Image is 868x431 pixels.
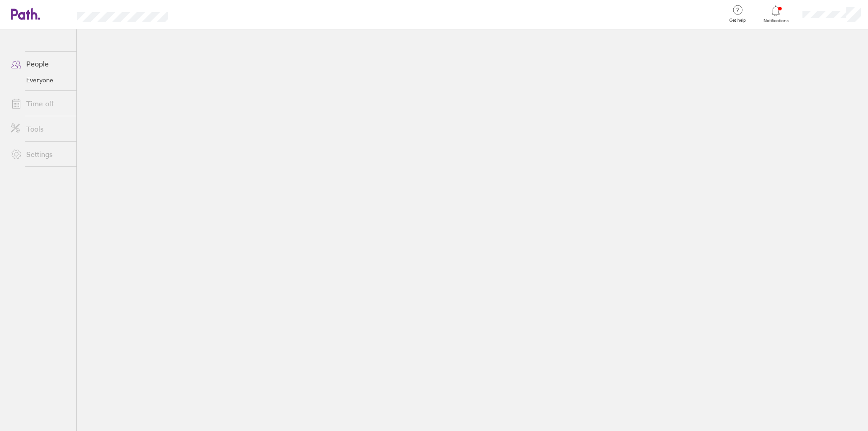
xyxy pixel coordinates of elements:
a: Settings [4,145,76,163]
a: Notifications [761,5,791,24]
span: Get help [723,18,752,23]
a: People [4,55,76,73]
a: Tools [4,120,76,138]
a: Everyone [4,73,76,87]
span: Notifications [761,18,791,24]
a: Time off [4,95,76,113]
